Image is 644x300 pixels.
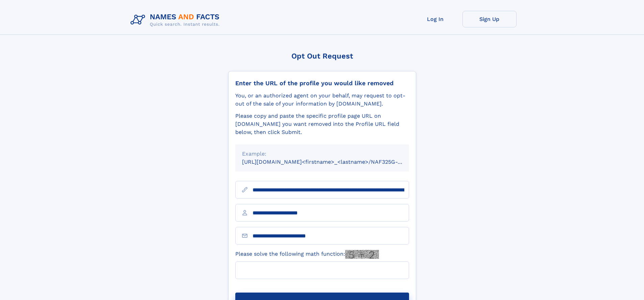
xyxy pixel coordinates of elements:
div: Enter the URL of the profile you would like removed [235,79,409,87]
div: Please copy and paste the specific profile page URL on [DOMAIN_NAME] you want removed into the Pr... [235,112,409,136]
a: Log In [408,11,462,27]
div: Opt Out Request [228,52,416,60]
div: You, or an authorized agent on your behalf, may request to opt-out of the sale of your informatio... [235,92,409,108]
img: Logo Names and Facts [128,11,225,29]
label: Please solve the following math function: [235,250,379,259]
div: Example: [242,150,402,158]
small: [URL][DOMAIN_NAME]<firstname>_<lastname>/NAF325G-xxxxxxxx [242,159,422,165]
a: Sign Up [462,11,517,27]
